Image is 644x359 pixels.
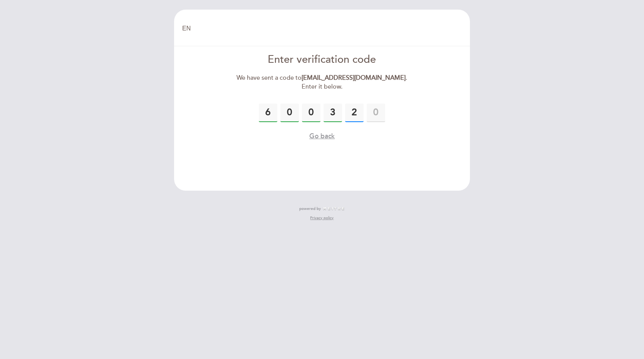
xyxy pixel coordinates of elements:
[234,74,411,91] div: We have sent a code to . Enter it below.
[323,207,345,211] img: MEITRE
[299,206,345,211] a: powered by
[310,215,334,221] a: Privacy policy
[309,131,335,141] button: Go back
[299,206,321,211] span: powered by
[302,104,320,122] input: 0
[259,104,277,122] input: 0
[280,104,299,122] input: 0
[324,104,342,122] input: 0
[234,52,411,67] div: Enter verification code
[367,104,385,122] input: 0
[302,74,406,82] strong: [EMAIL_ADDRESS][DOMAIN_NAME]
[345,104,364,122] input: 0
